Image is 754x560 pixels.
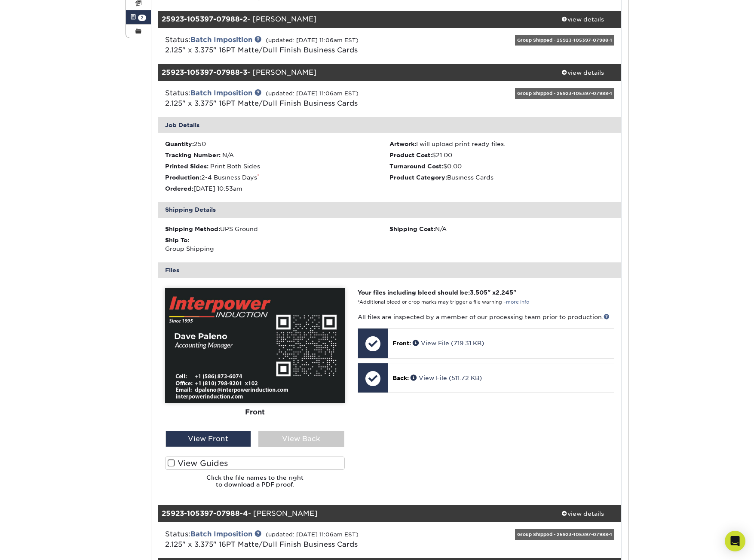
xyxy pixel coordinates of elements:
[162,509,248,517] strong: 25923-105397-07988-4
[158,262,622,278] div: Files
[190,530,252,538] a: Batch Imposition
[165,225,220,232] strong: Shipping Method:
[165,236,390,253] div: Group Shipping
[190,36,252,44] a: Batch Imposition
[165,152,221,158] strong: Tracking Number:
[392,340,411,347] span: Front:
[165,173,390,182] li: 2-4 Business Days
[222,152,234,158] span: N/A
[389,174,447,181] strong: Product Category:
[210,163,260,170] span: Print Both Sides
[544,64,621,81] a: view details
[725,531,745,551] div: Open Intercom Messenger
[159,529,467,550] div: Status:
[389,173,614,182] li: Business Cards
[159,35,467,55] div: Status:
[544,11,621,28] a: view details
[515,88,614,99] div: Group Shipped - 25923-105397-07988-1
[496,289,513,296] span: 2.245
[166,431,251,447] div: View Front
[544,68,621,77] div: view details
[358,289,516,296] strong: Your files including bleed should be: " x "
[506,299,529,305] a: more info
[158,11,544,28] div: - [PERSON_NAME]
[389,163,443,170] strong: Turnaround Cost:
[165,140,194,147] strong: Quantity:
[389,140,614,148] li: I will upload print ready files.
[158,64,544,81] div: - [PERSON_NAME]
[358,313,614,321] p: All files are inspected by a member of our processing team prior to production.
[544,15,621,24] div: view details
[266,531,359,538] small: (updated: [DATE] 11:06am EST)
[165,163,208,170] strong: Printed Sides:
[158,505,544,522] div: - [PERSON_NAME]
[515,529,614,540] div: Group Shipped - 25923-105397-07988-1
[544,509,621,518] div: view details
[544,505,621,522] a: view details
[389,225,435,232] strong: Shipping Cost:
[266,37,359,43] small: (updated: [DATE] 11:06am EST)
[413,340,484,347] a: View File (719.31 KB)
[165,46,358,54] a: 2.125" x 3.375" 16PT Matte/Dull Finish Business Cards
[389,140,416,147] strong: Artwork:
[158,202,622,217] div: Shipping Details
[392,374,409,381] span: Back:
[389,151,614,159] li: $21.00
[258,431,344,447] div: View Back
[266,90,359,97] small: (updated: [DATE] 11:06am EST)
[165,403,345,422] div: Front
[165,185,193,192] strong: Ordered:
[165,184,390,193] li: [DATE] 10:53am
[165,99,358,107] a: 2.125" x 3.375" 16PT Matte/Dull Finish Business Cards
[165,540,358,548] a: 2.125" x 3.375" 16PT Matte/Dull Finish Business Cards
[515,35,614,46] div: Group Shipped - 25923-105397-07988-1
[470,289,487,296] span: 3.505
[358,299,529,305] small: *Additional bleed or crop marks may trigger a file warning –
[165,457,345,470] label: View Guides
[165,174,201,181] strong: Production:
[389,152,432,158] strong: Product Cost:
[165,140,390,148] li: 250
[411,374,482,381] a: View File (511.72 KB)
[162,15,247,23] strong: 25923-105397-07988-2
[126,10,151,24] a: 2
[165,237,189,243] strong: Ship To:
[389,225,614,233] div: N/A
[389,162,614,170] li: $0.00
[162,68,247,76] strong: 25923-105397-07988-3
[165,474,345,495] h6: Click the file names to the right to download a PDF proof.
[190,89,252,97] a: Batch Imposition
[159,88,467,109] div: Status:
[158,117,622,133] div: Job Details
[165,225,390,233] div: UPS Ground
[138,15,146,21] span: 2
